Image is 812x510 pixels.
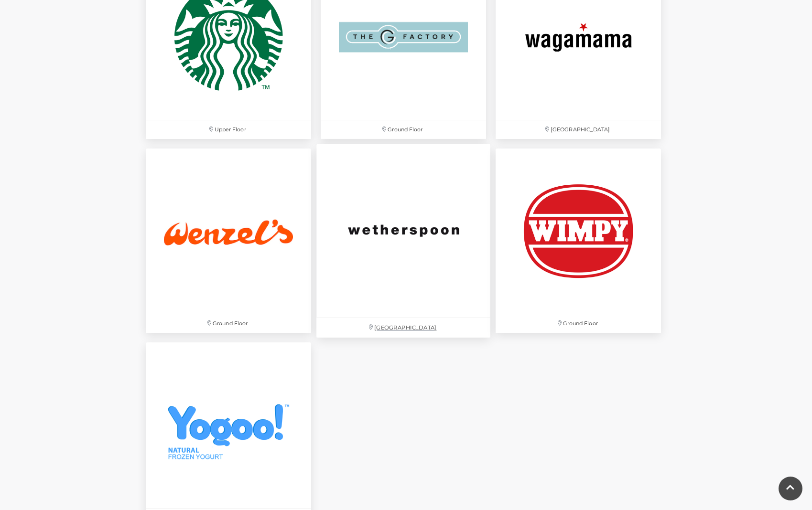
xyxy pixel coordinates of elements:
[496,120,661,139] p: [GEOGRAPHIC_DATA]
[491,144,666,338] a: Ground Floor
[141,144,316,338] a: Ground Floor
[312,139,496,343] a: [GEOGRAPHIC_DATA]
[146,120,311,139] p: Upper Floor
[146,342,311,508] img: Yogoo at Festival Place
[146,314,311,333] p: Ground Floor
[321,120,486,139] p: Ground Floor
[496,314,661,333] p: Ground Floor
[316,318,490,338] p: [GEOGRAPHIC_DATA]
